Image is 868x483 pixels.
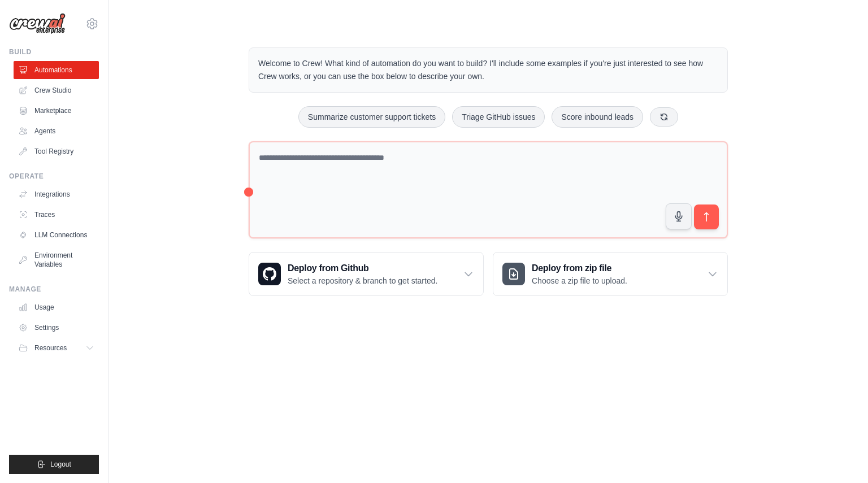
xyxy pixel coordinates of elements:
[34,343,67,353] span: Resources
[14,185,99,203] a: Integrations
[14,102,99,120] a: Marketplace
[14,339,99,357] button: Resources
[258,57,718,83] p: Welcome to Crew! What kind of automation do you want to build? I'll include some examples if you'...
[14,206,99,224] a: Traces
[14,298,99,316] a: Usage
[9,172,99,181] div: Operate
[14,319,99,337] a: Settings
[14,142,99,160] a: Tool Registry
[9,47,99,56] div: Build
[552,106,643,128] button: Score inbound leads
[452,106,545,128] button: Triage GitHub issues
[288,275,437,286] p: Select a repository & branch to get started.
[50,460,71,469] span: Logout
[532,262,627,275] h3: Deploy from zip file
[9,285,99,294] div: Manage
[288,262,437,275] h3: Deploy from Github
[14,246,99,273] a: Environment Variables
[532,275,627,286] p: Choose a zip file to upload.
[9,455,99,474] button: Logout
[298,106,445,128] button: Summarize customer support tickets
[14,81,99,99] a: Crew Studio
[9,13,66,34] img: Logo
[14,226,99,244] a: LLM Connections
[14,122,99,140] a: Agents
[14,61,99,79] a: Automations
